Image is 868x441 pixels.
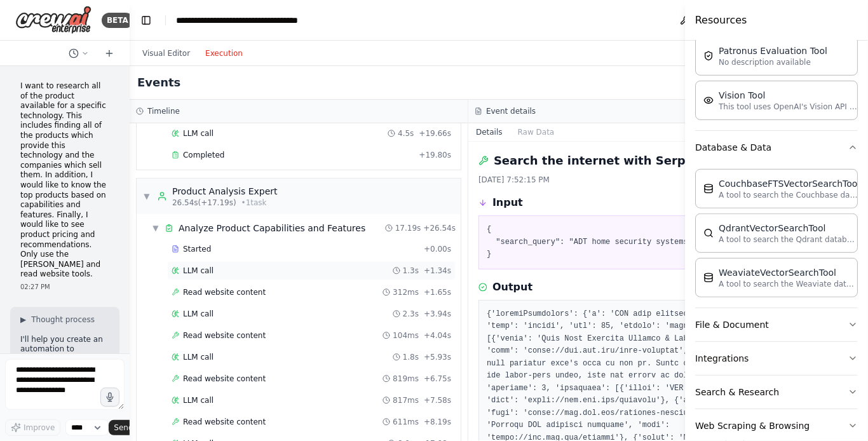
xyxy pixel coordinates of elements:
[424,330,451,341] span: + 4.04s
[719,57,827,67] p: No description available
[395,223,421,233] span: 17.19s
[703,273,714,283] img: WeaviateVectorSearchTool
[393,395,419,405] span: 817ms
[719,44,827,57] div: Patronus Evaluation Tool
[5,419,60,436] button: Improve
[393,287,419,297] span: 312ms
[695,376,858,409] button: Search & Research
[403,309,419,319] span: 2.3s
[100,388,119,407] button: Click to speak your automation idea
[183,266,214,276] span: LLM call
[143,191,151,201] span: ▼
[176,14,319,27] nav: breadcrumb
[241,198,267,208] span: • 1 task
[183,374,266,384] span: Read website content
[172,198,236,208] span: 26.54s (+17.19s)
[695,164,858,308] div: Database & Data
[424,374,451,384] span: + 6.75s
[478,175,797,185] div: [DATE] 7:52:15 PM
[703,184,714,194] img: CouchbaseFTSVectorSearchTool
[424,395,451,405] span: + 7.58s
[183,150,224,160] span: Completed
[198,46,250,61] button: Execution
[719,266,858,279] div: WeaviateVectorSearchTool
[403,266,419,276] span: 1.3s
[419,128,451,139] span: + 19.66s
[183,417,266,427] span: Read website content
[695,131,858,164] button: Database & Data
[393,417,419,427] span: 611ms
[486,106,536,116] h3: Event details
[424,266,451,276] span: + 1.34s
[102,13,133,28] div: BETA
[137,11,155,29] button: Hide left sidebar
[64,46,94,61] button: Switch to previous chat
[172,185,278,198] div: Product Analysis Expert
[468,123,510,141] button: Details
[424,244,451,254] span: + 0.00s
[695,13,747,28] h4: Resources
[183,128,214,139] span: LLM call
[424,309,451,319] span: + 3.94s
[152,223,159,233] span: ▼
[695,308,858,341] button: File & Document
[393,330,419,341] span: 104ms
[719,234,858,245] p: A tool to search the Qdrant database for relevant information on internal documents.
[183,330,266,341] span: Read website content
[424,352,451,362] span: + 5.93s
[424,417,451,427] span: + 8.19s
[31,315,95,325] span: Thought process
[183,309,214,319] span: LLM call
[494,152,699,170] h2: Search the internet with Serper
[183,244,211,254] span: Started
[487,224,789,261] pre: { "search_query": "ADT home security systems 2025" }
[424,287,451,297] span: + 1.65s
[403,352,419,362] span: 1.8s
[703,51,714,61] img: PatronusEvalTool
[109,420,148,435] button: Send
[179,222,365,234] div: Analyze Product Capabilities and Features
[114,423,133,433] span: Send
[423,223,456,233] span: + 26.54s
[719,177,860,190] div: CouchbaseFTSVectorSearchTool
[24,423,55,433] span: Improve
[393,374,419,384] span: 819ms
[510,123,562,141] button: Raw Data
[719,102,858,112] p: This tool uses OpenAI's Vision API to describe the contents of an image.
[20,315,26,325] span: ▶
[719,279,858,289] p: A tool to search the Weaviate database for relevant information on internal documents.
[20,315,95,325] button: ▶Thought process
[419,150,451,160] span: + 19.80s
[719,190,858,200] p: A tool to search the Couchbase database for relevant information on internal documents.
[719,222,858,234] div: QdrantVectorSearchTool
[147,106,180,116] h3: Timeline
[695,342,858,375] button: Integrations
[703,228,714,238] img: QdrantVectorSearchTool
[492,195,523,210] h3: Input
[15,6,92,34] img: Logo
[703,95,714,105] img: VisionTool
[137,74,180,92] h2: Events
[398,128,414,139] span: 4.5s
[183,352,214,362] span: LLM call
[183,287,266,297] span: Read website content
[20,81,109,280] p: I want to research all of the product available for a specific technology. This includes finding ...
[719,89,858,102] div: Vision Tool
[135,46,198,61] button: Visual Editor
[99,46,119,61] button: Start a new chat
[492,280,532,295] h3: Output
[183,395,214,405] span: LLM call
[20,282,109,292] div: 02:27 PM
